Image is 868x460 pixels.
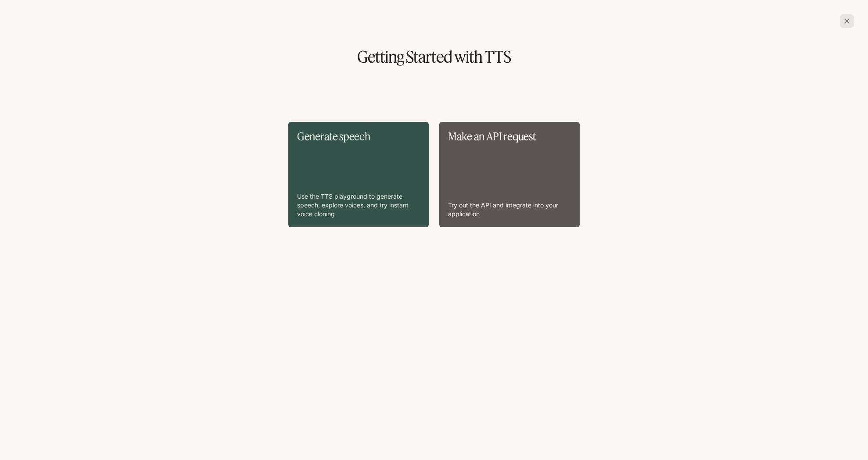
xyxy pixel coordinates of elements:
h1: Getting Started with TTS [14,49,854,65]
a: Generate speechUse the TTS playground to generate speech, explore voices, and try instant voice c... [288,122,429,227]
p: Use the TTS playground to generate speech, explore voices, and try instant voice cloning [297,192,420,218]
a: Make an API requestTry out the API and integrate into your application [439,122,580,227]
p: Generate speech [297,131,420,142]
p: Try out the API and integrate into your application [448,201,571,218]
p: Make an API request [448,131,571,142]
